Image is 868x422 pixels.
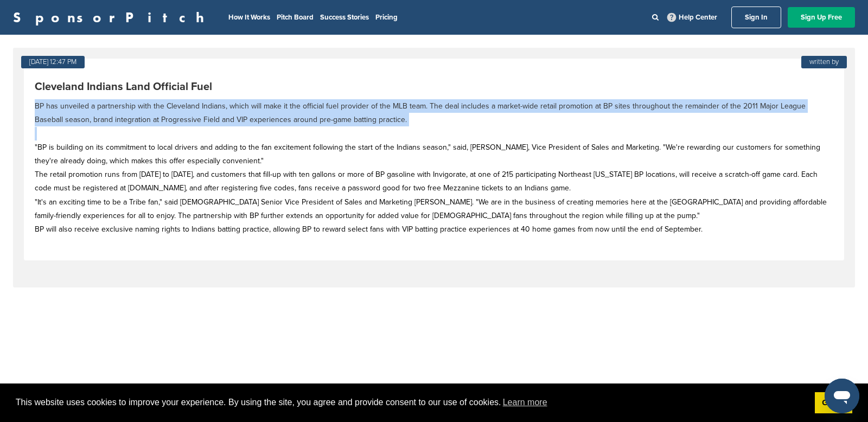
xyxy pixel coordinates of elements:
a: How It Works [228,13,270,22]
div: written by [801,56,847,68]
a: Sign Up Free [788,7,855,28]
a: dismiss cookie message [815,392,852,414]
iframe: Button to launch messaging window [825,379,859,413]
p: The retail promotion runs from [DATE] to [DATE], and customers that fill-up with ten gallons or m... [35,168,833,195]
span: This website uses cookies to improve your experience. By using the site, you agree and provide co... [16,394,806,411]
a: Success Stories [320,13,369,22]
p: Cleveland Indians Land Official Fuel [35,80,833,94]
p: BP has unveiled a partnership with the Cleveland Indians, which will make it the official fuel pr... [35,99,833,126]
a: Help Center [665,11,719,24]
p: BP will also receive exclusive naming rights to Indians batting practice, allowing BP to reward s... [35,222,833,236]
a: Pitch Board [277,13,314,22]
div: [DATE] 12:47 PM [21,56,85,68]
font: #newstag [35,238,67,247]
a: SponsorPitch [13,10,211,24]
p: "BP is building on its commitment to local drivers and adding to the fan excitement following the... [35,127,833,168]
a: learn more about cookies [501,394,549,411]
a: Sign In [731,7,781,28]
a: Pricing [375,13,398,22]
p: "It's an exciting time to be a Tribe fan," said [DEMOGRAPHIC_DATA] Senior Vice President of Sales... [35,195,833,222]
